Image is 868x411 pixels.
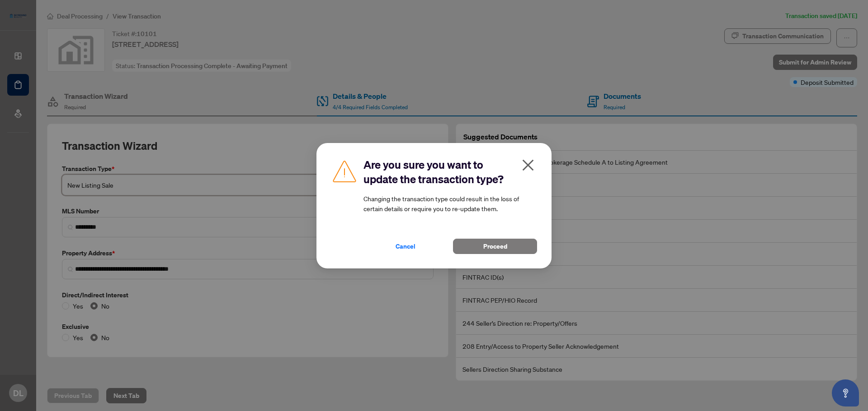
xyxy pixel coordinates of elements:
[521,158,535,172] span: close
[396,239,415,254] span: Cancel
[331,157,358,185] img: Caution Img
[363,157,537,186] h2: Are you sure you want to update the transaction type?
[363,239,448,254] button: Cancel
[453,239,537,254] button: Proceed
[483,239,507,254] span: Proceed
[832,379,859,406] button: Open asap
[363,194,537,213] article: Changing the transaction type could result in the loss of certain details or require you to re-up...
